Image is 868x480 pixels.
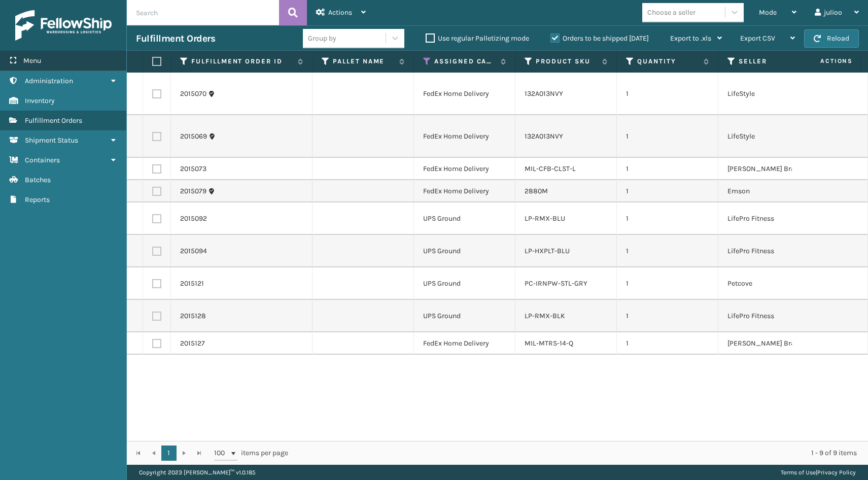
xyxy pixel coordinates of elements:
span: Administration [25,77,73,85]
label: Seller [739,57,800,66]
td: FedEx Home Delivery [414,73,515,115]
span: Fulfillment Orders [25,116,82,125]
span: items per page [214,445,288,461]
a: 2015070 [180,89,206,99]
a: PC-IRNPW-STL-GRY [525,279,587,288]
label: Orders to be shipped [DATE] [550,34,649,43]
td: 1 [617,180,718,202]
a: 2015073 [180,164,206,174]
label: Assigned Carrier Service [434,57,496,66]
label: Use regular Palletizing mode [426,34,529,43]
td: 1 [617,235,718,267]
label: Fulfillment Order Id [191,57,293,66]
a: LP-RMX-BLK [525,312,565,320]
a: Privacy Policy [817,469,856,476]
a: 2015092 [180,214,207,224]
label: Product SKU [536,57,597,66]
a: 2015094 [180,246,207,256]
span: Shipment Status [25,136,78,145]
td: LifePro Fitness [718,202,820,235]
td: FedEx Home Delivery [414,158,515,180]
a: 2015079 [180,186,206,196]
label: Quantity [637,57,699,66]
td: 1 [617,267,718,300]
td: LifePro Fitness [718,300,820,332]
div: Choose a seller [647,7,696,18]
span: Export CSV [740,34,775,43]
div: 1 - 9 of 9 items [302,448,857,458]
td: 1 [617,332,718,355]
label: Pallet Name [333,57,394,66]
a: 132A013NVY [525,132,563,141]
span: Export to .xls [670,34,711,43]
td: UPS Ground [414,235,515,267]
a: 2015069 [180,131,207,142]
div: Group by [308,33,336,44]
td: FedEx Home Delivery [414,180,515,202]
td: 1 [617,115,718,158]
span: Mode [759,8,777,17]
a: 2015121 [180,279,204,289]
a: 1 [161,445,177,461]
p: Copyright 2023 [PERSON_NAME]™ v 1.0.185 [139,465,256,480]
td: Emson [718,180,820,202]
span: Inventory [25,96,55,105]
td: [PERSON_NAME] Brands [718,332,820,355]
td: FedEx Home Delivery [414,332,515,355]
span: 100 [214,448,229,458]
td: LifeStyle [718,73,820,115]
td: Petcove [718,267,820,300]
a: 2015127 [180,338,205,349]
span: Reports [25,195,50,204]
a: LP-HXPLT-BLU [525,247,570,255]
span: Actions [788,53,859,70]
a: MIL-CFB-CLST-L [525,164,576,173]
a: Terms of Use [781,469,816,476]
td: UPS Ground [414,202,515,235]
h3: Fulfillment Orders [136,32,215,45]
span: Batches [25,176,51,184]
td: 1 [617,158,718,180]
a: 2880M [525,187,548,195]
td: FedEx Home Delivery [414,115,515,158]
td: UPS Ground [414,267,515,300]
td: LifePro Fitness [718,235,820,267]
td: LifeStyle [718,115,820,158]
td: 1 [617,73,718,115]
div: | [781,465,856,480]
a: 2015128 [180,311,206,321]
span: Actions [328,8,352,17]
span: Menu [23,56,41,65]
a: LP-RMX-BLU [525,214,565,223]
a: MIL-MTRS-14-Q [525,339,573,348]
td: 1 [617,300,718,332]
a: 132A013NVY [525,89,563,98]
span: Containers [25,156,60,164]
td: [PERSON_NAME] Brands [718,158,820,180]
td: UPS Ground [414,300,515,332]
button: Reload [804,29,859,48]
td: 1 [617,202,718,235]
img: logo [15,10,112,41]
